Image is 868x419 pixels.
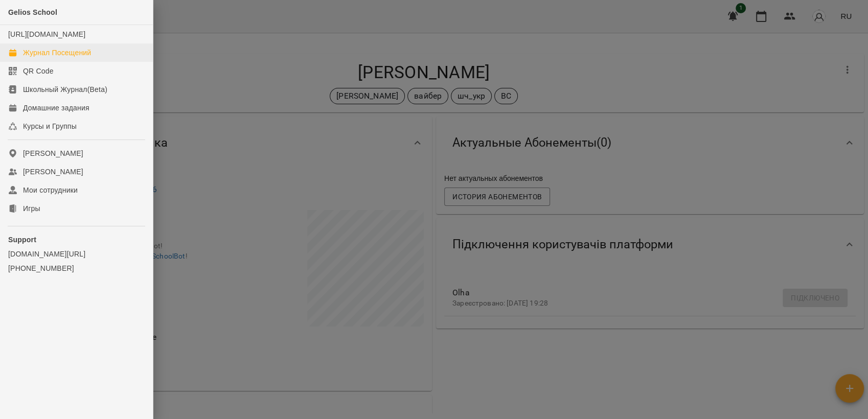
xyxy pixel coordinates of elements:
div: Журнал Посещений [23,48,91,58]
div: Домашние задания [23,103,89,113]
div: Школьный Журнал(Beta) [23,84,107,95]
p: Support [8,235,145,245]
a: [URL][DOMAIN_NAME] [8,30,85,38]
div: [PERSON_NAME] [23,148,83,158]
div: Игры [23,203,40,214]
div: Курсы и Группы [23,121,77,131]
span: Gelios School [8,8,57,16]
div: [PERSON_NAME] [23,167,83,177]
div: QR Code [23,66,54,76]
div: Мои сотрудники [23,185,78,195]
a: [PHONE_NUMBER] [8,263,145,273]
a: [DOMAIN_NAME][URL] [8,249,145,259]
